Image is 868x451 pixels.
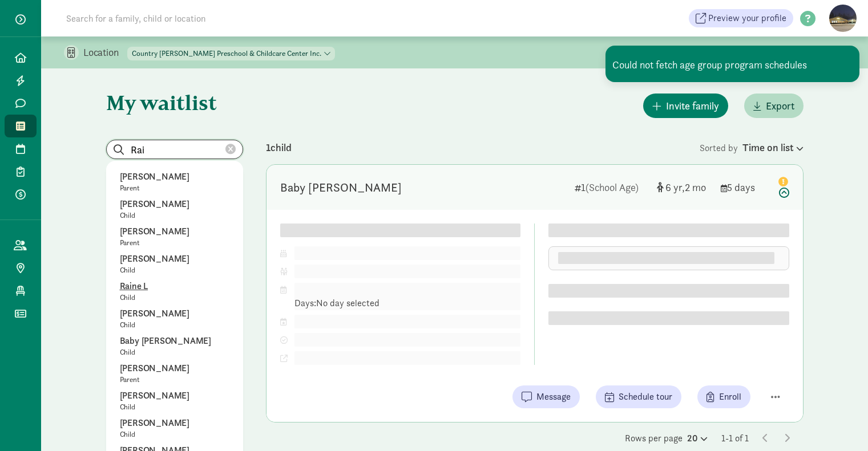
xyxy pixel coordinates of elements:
p: Child [120,211,229,220]
p: [PERSON_NAME] [120,197,229,211]
p: Raine L [120,279,229,293]
p: Parent [120,238,229,247]
p: Child [120,293,229,302]
p: Child [120,266,229,275]
p: Baby [PERSON_NAME] [120,334,229,348]
div: Pref. schedule: Days: No day selected [294,283,521,310]
div: 20 [687,432,708,445]
div: DOB: ( ) [294,246,521,260]
p: Parent [120,184,229,193]
p: Child [120,403,229,412]
span: 6 [665,181,685,194]
div: Family comments [548,311,789,325]
button: Export [744,94,804,118]
button: Schedule tour [596,385,681,408]
button: Enroll [697,385,750,408]
span: Schedule tour [619,390,672,404]
p: Location [83,46,127,59]
button: Invite family [643,94,728,118]
input: Search for a family, child or location [59,7,380,30]
p: Parent [120,375,229,384]
div: Time on list [742,140,804,155]
span: 2 [685,181,706,194]
p: [PERSON_NAME] [120,170,229,184]
div: Internal notes [548,224,789,237]
div: Parent/Guardian: [294,265,521,278]
div: 1 child [266,140,700,155]
p: Child [120,430,229,439]
div: [object Object] [657,180,712,195]
span: Preview your profile [708,11,786,25]
input: Search list... [107,140,243,159]
a: Preview your profile [689,9,793,27]
span: Enroll [719,390,741,404]
div: 1 [575,180,648,195]
p: Child [120,348,229,357]
p: [PERSON_NAME] [120,416,229,430]
span: (School Age) [586,181,639,194]
p: [PERSON_NAME] [120,225,229,238]
div: Pref. start date: No preference [294,315,521,328]
div: Custom questions (0) [548,284,789,298]
button: Message [512,385,580,408]
span: Lorem ipsum dolor sit amet, consectetur adipiscing elit. [558,252,774,264]
p: [PERSON_NAME] [120,361,229,375]
div: Toured on: Not scheduled [294,333,521,347]
div: Sorted by [700,140,804,155]
p: [PERSON_NAME] [120,307,229,320]
p: Child [120,320,229,330]
span: Export [766,98,794,113]
span: Message [536,390,571,404]
p: [PERSON_NAME] [120,389,229,403]
h1: My waitlist [106,91,243,114]
p: [PERSON_NAME] [120,252,229,266]
div: Could not fetch age group program schedules [605,46,859,82]
span: Invite family [666,98,719,113]
div: Baby Mirkhani [280,178,402,197]
div: Rows per page 1-1 of 1 [266,432,804,445]
div: 5 days [721,180,766,195]
iframe: Chat Widget [811,396,868,451]
div: Child details [280,224,521,237]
